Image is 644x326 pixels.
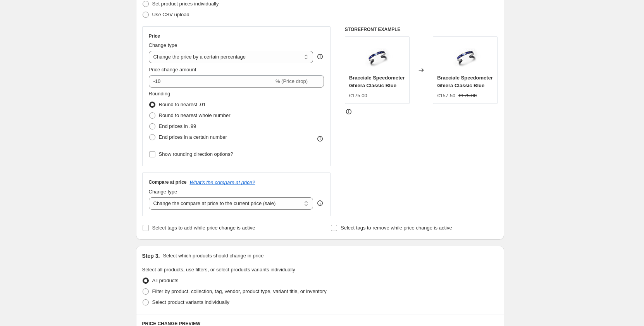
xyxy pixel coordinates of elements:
[349,92,367,100] div: €175.00
[316,199,324,207] div: help
[159,112,231,118] span: Round to nearest whole number
[349,75,405,88] span: Bracciale Speedometer Ghiera Classic Blue
[149,75,274,88] input: -15
[152,299,229,305] span: Select product variants individually
[345,26,498,33] h6: STOREFRONT EXAMPLE
[142,252,160,260] h2: Step 3.
[149,42,177,48] span: Change type
[149,179,187,185] h3: Compare at price
[276,78,308,84] span: % (Price drop)
[152,12,189,17] span: Use CSV upload
[437,75,493,88] span: Bracciale Speedometer Ghiera Classic Blue
[142,267,295,273] span: Select all products, use filters, or select products variants individually
[159,102,206,107] span: Round to nearest .01
[159,123,196,129] span: End prices in .99
[152,278,179,283] span: All products
[437,92,455,100] div: €157.50
[152,225,255,231] span: Select tags to add while price change is active
[159,151,233,157] span: Show rounding direction options?
[149,67,196,72] span: Price change amount
[190,179,255,185] button: What's the compare at price?
[163,252,263,260] p: Select which products should change in price
[341,225,452,231] span: Select tags to remove while price change is active
[159,134,227,140] span: End prices in a certain number
[149,91,170,97] span: Rounding
[450,41,481,72] img: bracciale-classic-blu_80x.jpg
[316,53,324,60] div: help
[152,288,327,294] span: Filter by product, collection, tag, vendor, product type, variant title, or inventory
[152,1,219,7] span: Set product prices individually
[149,33,160,39] h3: Price
[149,189,177,195] span: Change type
[362,41,393,72] img: bracciale-classic-blu_80x.jpg
[458,92,477,100] strike: €175.00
